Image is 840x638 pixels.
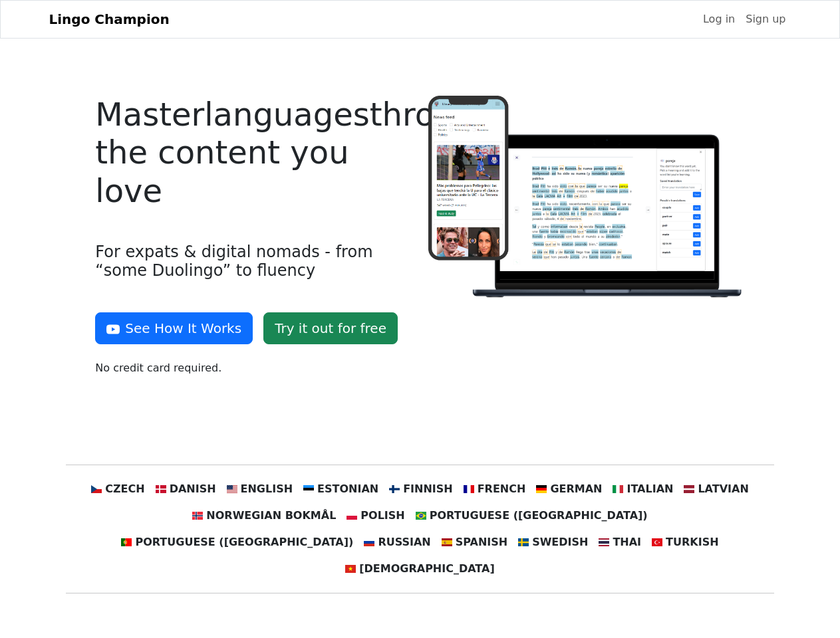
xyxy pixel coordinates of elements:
span: Norwegian Bokmål [206,508,336,524]
span: Danish [170,481,216,497]
span: Portuguese ([GEOGRAPHIC_DATA]) [135,534,353,550]
span: Estonian [317,481,378,497]
span: Portuguese ([GEOGRAPHIC_DATA]) [430,508,648,524]
h4: Master languages through the content you love [95,96,412,211]
img: Logo [428,96,745,300]
span: Swedish [532,534,588,550]
a: Lingo Champion [49,6,170,33]
span: Czech [105,481,144,497]
span: Thai [613,534,641,550]
button: See How It Works [95,312,253,344]
img: fr.svg [464,484,474,494]
img: ru.svg [364,537,374,548]
img: it.svg [613,484,623,494]
a: Log in [698,6,740,33]
img: de.svg [536,484,547,494]
img: se.svg [518,537,529,548]
img: tr.svg [652,537,662,548]
img: br.svg [416,510,426,521]
span: French [478,481,526,497]
span: Turkish [666,534,719,550]
span: Spanish [456,534,507,550]
a: Sign up [740,6,791,33]
span: Polish [360,508,404,524]
p: No credit card required. [95,360,412,376]
h4: For expats & digital nomads - from “some Duolingo” to fluency [95,243,412,281]
span: English [241,481,293,497]
img: vn.svg [345,564,356,574]
img: pt.svg [121,537,132,548]
span: Finnish [403,481,453,497]
img: pl.svg [347,510,357,521]
span: German [550,481,602,497]
a: Try it out for free [263,312,398,344]
span: Latvian [698,481,748,497]
img: lv.svg [684,484,694,494]
img: es.svg [442,537,452,548]
img: no.svg [192,510,203,521]
img: ee.svg [303,484,314,494]
img: cz.svg [91,484,102,494]
span: Russian [378,534,430,550]
span: [DEMOGRAPHIC_DATA] [359,561,494,577]
img: dk.svg [156,484,166,494]
img: us.svg [227,484,237,494]
span: Italian [627,481,673,497]
img: fi.svg [389,484,400,494]
img: th.svg [599,537,609,548]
